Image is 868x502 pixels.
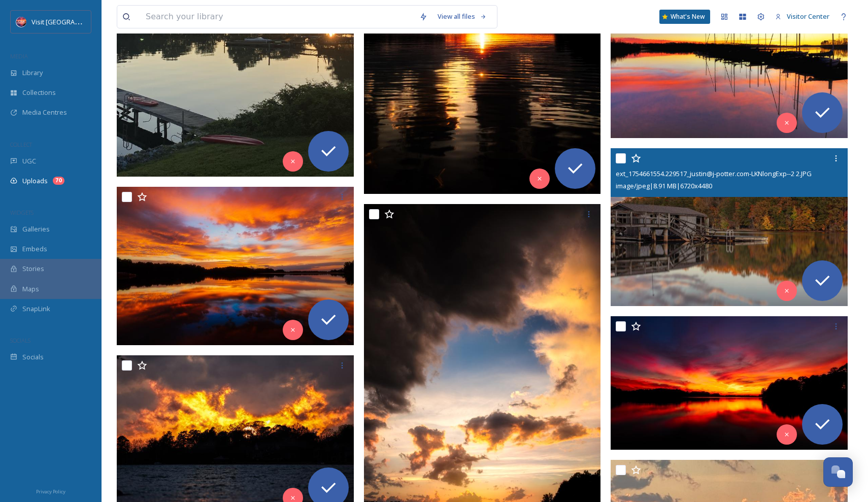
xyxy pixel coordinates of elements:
[10,209,34,216] span: WIDGETS
[22,244,47,254] span: Embeds
[616,181,712,190] span: image/jpeg | 8.91 MB | 6720 x 4480
[823,457,853,487] button: Open Chat
[22,108,67,117] span: Media Centres
[770,7,834,26] a: Visitor Center
[22,264,44,274] span: Stories
[22,156,36,166] span: UGC
[432,7,492,26] a: View all files
[16,17,26,27] img: Logo%20Image.png
[141,6,414,28] input: Search your library
[616,169,812,178] span: ext_1754661554.229517_justin@j-potter.com-LKNlongExp--2 2.JPG
[10,52,28,60] span: MEDIA
[787,12,829,21] span: Visitor Center
[117,187,354,345] img: ext_1754661554.482693_justin@j-potter.com-LKNFireset.JPG
[22,68,43,78] span: Library
[611,316,848,450] img: ext_1754660913.602867_justin@j-potter.com-SharpenedSunsetLKN.JPG
[10,337,30,344] span: SOCIALS
[22,88,56,97] span: Collections
[22,284,39,294] span: Maps
[36,488,65,495] span: Privacy Policy
[22,224,50,234] span: Galleries
[659,10,710,24] a: What's New
[22,304,50,314] span: SnapLink
[22,176,48,186] span: Uploads
[53,177,64,185] div: 70
[10,141,32,148] span: COLLECT
[22,352,44,362] span: Socials
[31,17,160,26] span: Visit [GEOGRAPHIC_DATA][PERSON_NAME]
[611,148,848,307] img: ext_1754661554.229517_justin@j-potter.com-LKNlongExp--2 2.JPG
[36,485,65,497] a: Privacy Policy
